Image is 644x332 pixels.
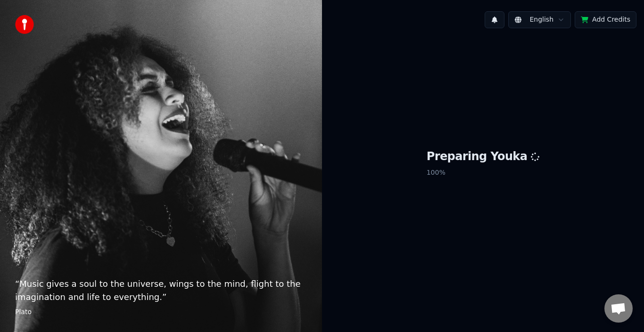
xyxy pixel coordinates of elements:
p: “ Music gives a soul to the universe, wings to the mind, flight to the imagination and life to ev... [15,277,307,304]
p: 100 % [427,164,540,181]
img: youka [15,15,34,34]
footer: Plato [15,308,307,317]
h1: Preparing Youka [427,149,540,164]
button: Add Credits [575,11,636,28]
a: Open chat [604,294,633,323]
